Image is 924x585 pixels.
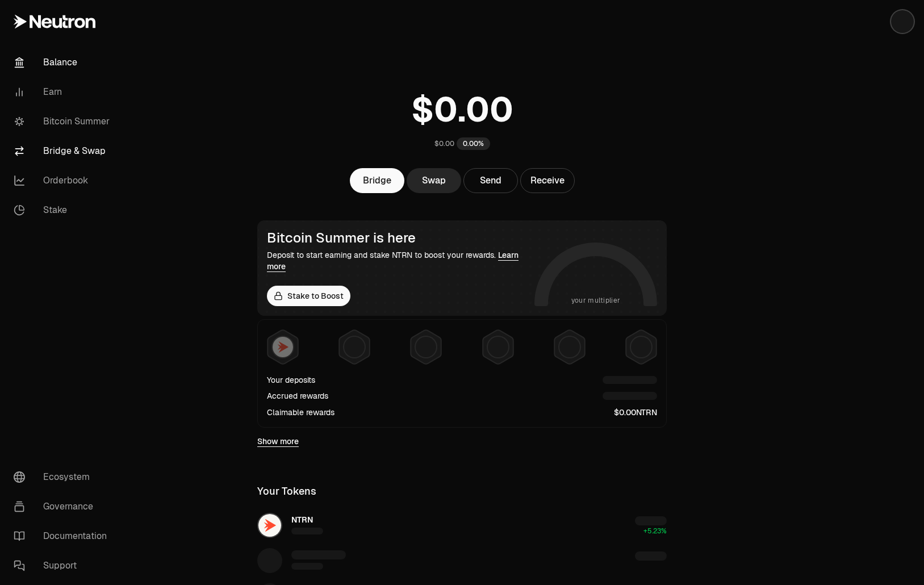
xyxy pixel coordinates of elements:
[463,168,518,193] button: Send
[5,462,123,492] a: Ecosystem
[457,137,490,150] div: 0.00%
[5,48,123,77] a: Balance
[5,492,123,521] a: Governance
[257,436,299,447] a: Show more
[407,168,461,193] a: Swap
[257,483,316,499] div: Your Tokens
[5,521,123,551] a: Documentation
[267,230,530,246] div: Bitcoin Summer is here
[571,295,621,306] span: your multiplier
[5,166,123,195] a: Orderbook
[273,337,293,357] img: NTRN
[5,136,123,166] a: Bridge & Swap
[434,139,454,148] div: $0.00
[520,168,575,193] button: Receive
[267,249,530,272] div: Deposit to start earning and stake NTRN to boost your rewards.
[267,390,328,402] div: Accrued rewards
[267,407,335,418] div: Claimable rewards
[267,374,315,386] div: Your deposits
[350,168,404,193] a: Bridge
[5,551,123,580] a: Support
[267,286,350,306] a: Stake to Boost
[5,195,123,225] a: Stake
[5,77,123,107] a: Earn
[5,107,123,136] a: Bitcoin Summer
